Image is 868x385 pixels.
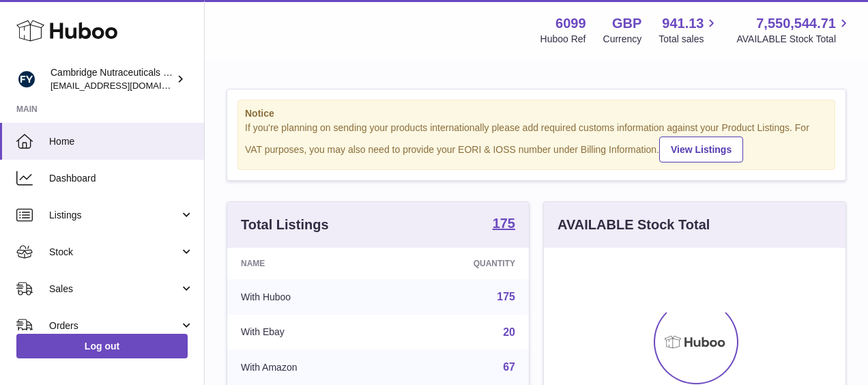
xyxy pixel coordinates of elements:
span: 941.13 [662,14,704,33]
span: Orders [49,319,179,332]
a: 67 [503,361,515,373]
strong: GBP [612,14,641,33]
span: Sales [49,283,179,296]
td: With Amazon [227,350,392,385]
span: Dashboard [49,172,194,185]
a: 20 [503,326,515,338]
span: Listings [49,209,179,222]
a: 941.13 Total sales [659,14,719,46]
a: Log out [16,334,188,358]
h3: AVAILABLE Stock Total [558,216,710,234]
div: Huboo Ref [540,33,586,46]
span: Stock [49,246,179,259]
a: 175 [497,291,515,302]
h3: Total Listings [241,216,329,234]
th: Quantity [392,248,529,279]
span: Home [49,135,194,148]
a: 7,550,544.71 AVAILABLE Stock Total [736,14,852,46]
div: If you're planning on sending your products internationally please add required customs informati... [245,122,828,162]
strong: Notice [245,107,828,120]
td: With Ebay [227,315,392,350]
span: 7,550,544.71 [756,14,836,33]
img: internalAdmin-6099@internal.huboo.com [16,69,37,89]
span: AVAILABLE Stock Total [736,33,852,46]
strong: 175 [493,216,515,230]
div: Currency [603,33,642,46]
div: Cambridge Nutraceuticals Ltd [50,66,173,92]
a: View Listings [659,137,743,162]
td: With Huboo [227,279,392,315]
strong: 6099 [555,14,586,33]
th: Name [227,248,392,279]
span: [EMAIL_ADDRESS][DOMAIN_NAME] [50,80,201,91]
a: 175 [493,216,515,233]
span: Total sales [659,33,719,46]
